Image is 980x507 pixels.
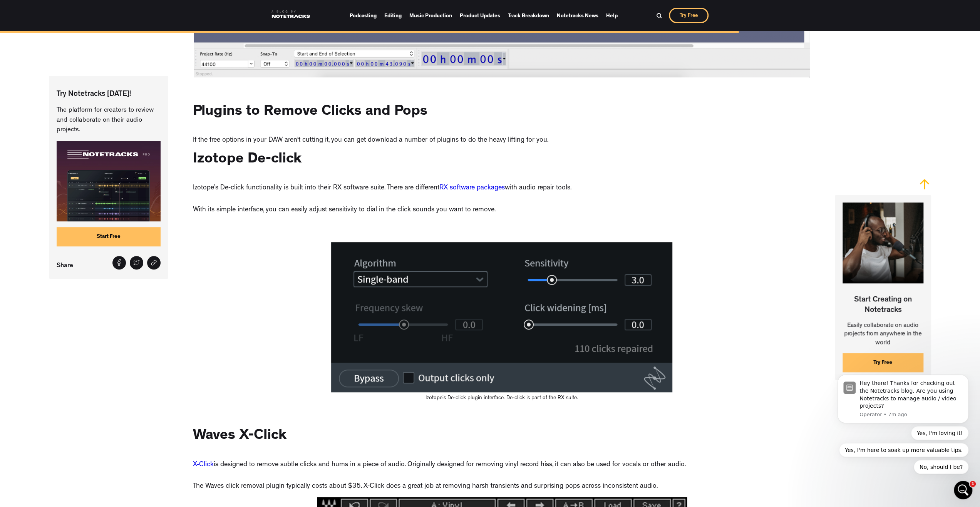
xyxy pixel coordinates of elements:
a: Notetracks News [557,10,598,21]
p: Izotope’s De-click functionality is built into their RX software suite. There are different with ... [193,182,571,195]
a: Podcasting [350,10,377,21]
a: Editing [384,10,402,21]
a: Start Free [57,228,161,247]
a: Share on Facebook [112,256,126,269]
a: Tweet [130,256,143,269]
a: Product Updates [460,10,500,21]
iframe: Intercom live chat [954,481,972,499]
span: 1 [970,481,976,487]
a: Try Free [843,353,923,372]
p: Easily collaborate on audio projects from anywhere in the world [835,321,931,347]
img: Search Bar [656,13,662,18]
a: RX software packages [439,185,505,192]
figcaption: Izotope's De-click plugin interface. De-click is part of the RX suite. [331,394,672,402]
a: X-Click [193,462,214,469]
img: Share link icon [151,259,157,266]
p: If the free options in your DAW aren’t cutting it, you can get download a number of plugins to do... [193,135,548,147]
p: With its simple interface, you can easily adjust sensitivity to dial in the click sounds you want... [193,204,496,217]
h2: Plugins to Remove Clicks and Pops [193,103,427,122]
p: is designed to remove subtle clicks and hums in a piece of audio. Originally designed for removin... [193,459,686,472]
a: Track Breakdown [508,10,549,21]
a: Help [606,10,618,21]
a: Music Production [409,10,452,21]
a: Try Free [669,8,709,23]
h2: Izotope De-click [193,151,302,169]
img: Izotope De-click plugin interface showing sensitivity, click widening, and frequency skewing. It ... [331,242,672,392]
p: Start Creating on Notetracks [835,289,931,316]
p: Try Notetracks [DATE]! [57,90,161,100]
iframe: Intercom notifications message [826,374,980,503]
h2: Waves X-Click [193,427,286,446]
p: The Waves click removal plugin typically costs about $35. X-Click does a great job at removing ha... [193,481,658,493]
p: The platform for creators to review and collaborate on their audio projects. [57,106,161,136]
p: Share [57,260,77,271]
